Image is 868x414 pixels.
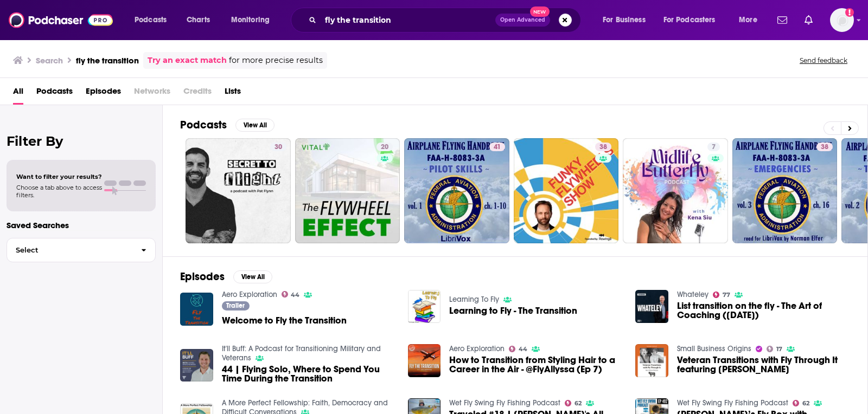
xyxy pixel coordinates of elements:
span: 7 [712,142,716,153]
a: 20 [376,143,393,151]
a: 44 | Flying Solo, Where to Spend You Time During the Transition [222,365,395,383]
img: Veteran Transitions with Fly Through It featuring Anthony Robinson [635,344,668,377]
span: Monitoring [231,12,270,28]
span: Trailer [226,302,245,309]
button: View All [233,270,272,283]
a: 41 [404,138,509,243]
button: open menu [224,11,284,29]
span: 44 [519,347,527,352]
a: Lists [225,82,241,105]
span: Networks [134,82,170,105]
button: open menu [595,11,659,29]
img: How to Transition from Styling Hair to a Career in the Air - @FlyAllyssa (Ep 7) [408,344,441,377]
a: EpisodesView All [180,270,272,283]
p: Saved Searches [7,220,156,230]
a: How to Transition from Styling Hair to a Career in the Air - @FlyAllyssa (Ep 7) [449,355,622,374]
button: Show profile menu [830,8,854,32]
img: List transition on the fly - The Art of Coaching (21.05.25) [635,290,668,323]
span: 17 [776,347,782,352]
a: Veteran Transitions with Fly Through It featuring Anthony Robinson [677,355,850,374]
a: 38 [816,143,833,151]
img: 44 | Flying Solo, Where to Spend You Time During the Transition [180,349,213,382]
span: 41 [494,142,501,153]
img: User Profile [830,8,854,32]
a: 38 [732,138,838,243]
a: 20 [295,138,400,243]
button: View All [235,119,275,132]
a: PodcastsView All [180,118,275,132]
div: Search podcasts, credits, & more... [301,8,591,33]
a: Show notifications dropdown [773,11,792,29]
a: Whateley [677,290,709,299]
a: Learning to Fly - The Transition [449,306,577,315]
button: open menu [656,11,731,29]
span: Select [7,247,132,254]
a: 44 [282,291,300,297]
span: Charts [187,12,210,28]
button: Select [7,238,156,262]
span: 38 [599,142,607,153]
a: Episodes [86,82,121,105]
span: Want to filter your results? [16,173,102,180]
a: 62 [793,400,809,406]
a: All [13,82,23,105]
span: 38 [821,142,828,153]
img: Learning to Fly - The Transition [408,290,441,323]
a: Welcome to Fly the Transition [222,316,347,325]
h2: Filter By [7,133,156,149]
a: 38 [595,143,611,151]
span: Credits [183,82,212,105]
a: 7 [707,143,720,151]
span: Open Advanced [500,17,545,23]
button: Open AdvancedNew [495,14,550,27]
span: Veteran Transitions with Fly Through It featuring [PERSON_NAME] [677,355,850,374]
a: Aero Exploration [449,344,505,353]
a: Show notifications dropdown [800,11,817,29]
a: 17 [767,346,782,352]
svg: Add a profile image [845,8,854,17]
a: Small Business Origins [677,344,751,353]
span: 20 [381,142,388,153]
button: open menu [127,11,181,29]
span: for more precise results [229,54,323,67]
a: 77 [713,292,730,298]
a: Charts [180,11,216,29]
a: Wet Fly Swing Fly Fishing Podcast [677,398,788,407]
a: Learning To Fly [449,295,499,304]
h3: fly the transition [76,55,139,66]
span: 62 [802,401,809,406]
a: 30 [270,143,286,151]
a: 38 [514,138,619,243]
a: 7 [623,138,728,243]
span: Choose a tab above to access filters. [16,184,102,199]
span: Podcasts [36,82,73,105]
span: For Podcasters [663,12,716,28]
a: It'll Buff: A Podcast for Transitioning Military and Veterans [222,344,381,363]
img: Welcome to Fly the Transition [180,293,213,326]
span: Podcasts [135,12,167,28]
h2: Podcasts [180,118,227,132]
span: List transition on the fly - The Art of Coaching ([DATE]) [677,301,850,320]
span: Logged in as TeemsPR [830,8,854,32]
span: 62 [575,401,582,406]
a: 62 [565,400,582,406]
span: New [530,7,550,17]
img: Podchaser - Follow, Share and Rate Podcasts [9,10,113,30]
a: Aero Exploration [222,290,277,299]
input: Search podcasts, credits, & more... [321,11,495,29]
span: 30 [275,142,282,153]
span: More [739,12,757,28]
a: 41 [489,143,505,151]
h2: Episodes [180,270,225,283]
